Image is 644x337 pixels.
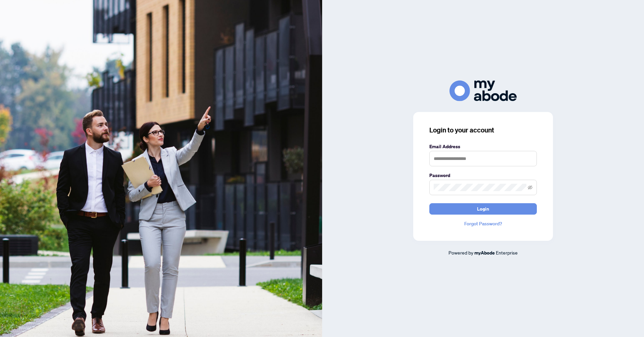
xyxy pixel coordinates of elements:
button: Login [429,203,537,215]
img: ma-logo [449,80,517,101]
label: Password [429,172,537,179]
span: Login [477,204,489,214]
span: eye-invisible [528,185,532,190]
h3: Login to your account [429,125,537,135]
span: Powered by [448,249,473,256]
label: Email Address [429,143,537,150]
a: myAbode [474,249,495,257]
span: Enterprise [496,249,518,256]
a: Forgot Password? [429,220,537,227]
